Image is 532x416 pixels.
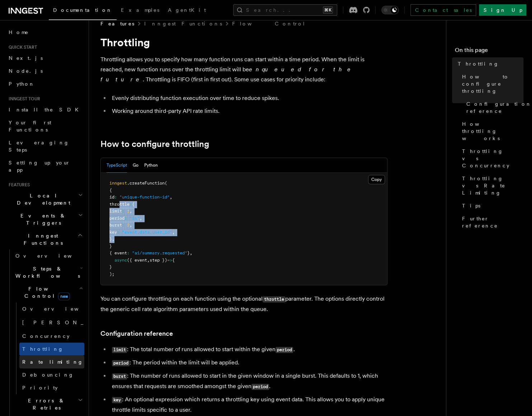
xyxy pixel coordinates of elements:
span: , [190,250,192,255]
span: Inngest tour [6,96,40,102]
button: Errors & Retries [13,394,84,414]
span: [PERSON_NAME] [22,320,127,325]
h1: Throttling [100,36,387,49]
a: Tips [459,199,523,212]
a: Throttling vs Concurrency [459,145,523,172]
span: } [109,236,112,242]
a: How throttling works [459,118,523,145]
a: Rate limiting [19,355,84,368]
h4: On this page [455,46,523,57]
span: async [114,258,127,263]
span: step }) [150,258,167,263]
a: Flow Control [232,20,306,27]
span: 2 [127,223,130,228]
a: Throttling [19,343,84,355]
code: key [112,397,122,403]
span: , [172,230,175,235]
span: => [167,258,172,263]
span: Home [9,29,29,36]
span: Tips [462,202,480,209]
span: Throttling [458,60,499,67]
span: , [130,223,132,228]
a: Documentation [49,2,117,20]
kbd: ⌘K [323,6,333,14]
li: : An optional expression which returns a throttling key using event data. This allows you to appl... [110,395,387,415]
button: Copy [368,175,385,184]
span: Further reference [462,215,523,229]
span: , [112,236,114,242]
li: : The number of runs allowed to start in the given window in a single burst. This defaults to 1, ... [110,371,387,392]
code: burst [112,373,127,379]
span: Throttling [22,346,63,352]
span: Examples [121,7,159,13]
a: Home [6,26,84,39]
a: Inngest Functions [144,20,222,27]
button: Go [133,158,138,173]
a: Next.js [6,52,84,64]
span: } [187,250,190,255]
a: Contact sales [410,4,476,16]
p: Throttling allows you to specify how many function runs can start within a time period. When the ... [100,54,387,85]
span: Your first Functions [9,120,51,133]
a: AgentKit [164,2,210,19]
span: Inngest Functions [6,232,77,247]
span: { event [109,250,127,255]
button: Steps & Workflows [13,262,84,282]
span: : [114,195,117,200]
p: You can configure throttling on each function using the optional parameter. The options directly ... [100,294,387,314]
span: limit [109,209,122,214]
span: : [122,209,124,214]
a: How to configure throttling [459,70,523,97]
button: Local Development [6,189,84,209]
span: Quick start [6,44,37,50]
span: Overview [15,253,89,259]
button: TypeScript [107,158,127,173]
span: , [130,209,132,214]
a: Python [6,77,84,90]
span: Node.js [9,68,43,74]
a: Sign Up [479,4,526,16]
span: "5s" [130,216,140,221]
span: , [140,216,142,221]
a: Configuration reference [463,97,523,118]
span: Local Development [6,192,78,206]
span: period [109,216,124,221]
span: : [117,230,119,235]
span: { [109,188,112,193]
a: Install the SDK [6,103,84,116]
span: Events & Triggers [6,212,78,226]
span: Throttling vs Rate Limiting [462,175,523,196]
span: "unique-function-id" [119,195,170,200]
span: : [127,250,130,255]
span: id [109,195,114,200]
span: How to configure throttling [462,73,523,95]
span: Throttling vs Concurrency [462,148,523,169]
a: Overview [19,302,84,315]
code: period [276,347,293,353]
span: Features [6,182,30,188]
a: Throttling vs Rate Limiting [459,172,523,199]
div: Flow Controlnew [13,302,84,394]
button: Python [144,158,158,173]
span: : [130,202,132,207]
span: Priority [22,385,58,391]
a: Priority [19,381,84,394]
code: throttle [263,296,285,302]
button: Flow Controlnew [13,282,84,302]
a: Debouncing [19,368,84,381]
a: Setting up your app [6,156,84,176]
a: Examples [117,2,164,19]
span: "ai/summary.requested" [132,250,187,255]
code: limit [112,347,127,353]
span: throttle [109,202,130,207]
span: Debouncing [22,372,74,378]
li: : The total number of runs allowed to start within the given . [110,344,387,355]
span: ({ event [127,258,147,263]
button: Search...⌘K [233,4,337,16]
span: Documentation [53,7,112,13]
span: How throttling works [462,120,523,142]
a: How to configure throttling [100,139,209,149]
span: ); [109,272,114,277]
button: Events & Triggers [6,209,84,229]
span: 1 [127,209,130,214]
